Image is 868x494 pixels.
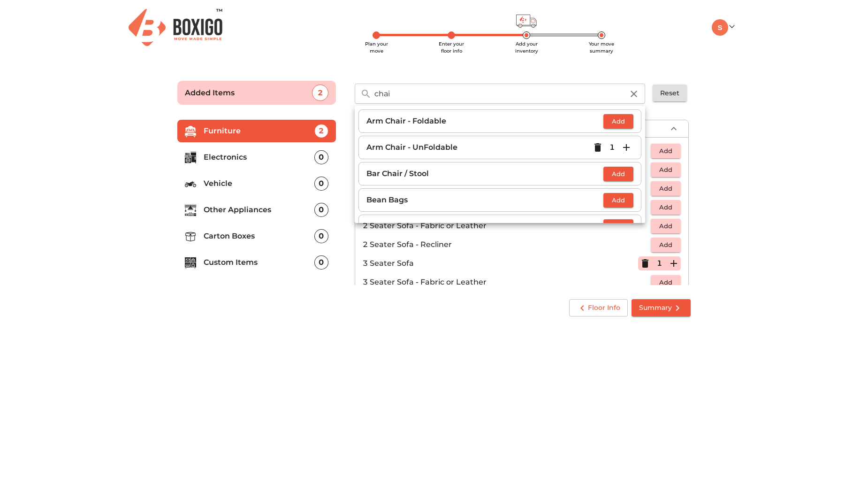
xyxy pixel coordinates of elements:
[651,275,681,290] button: Add
[651,200,681,215] button: Add
[608,195,629,206] span: Add
[609,142,615,153] p: 1
[314,229,328,243] div: 0
[366,116,603,127] p: Arm Chair - Foldable
[363,239,651,250] p: 2 Seater Sofa - Recliner
[638,256,652,270] button: Delete Item
[366,221,603,232] p: Bench
[365,41,388,54] span: Plan your move
[366,142,591,153] p: Arm Chair - UnFoldable
[655,146,676,156] span: Add
[608,169,629,179] span: Add
[204,152,314,163] p: Electronics
[314,150,328,164] div: 0
[363,277,651,288] p: 3 Seater Sofa - Fabric or Leather
[608,221,629,232] span: Add
[651,238,681,252] button: Add
[369,84,629,104] input: Search Inventory
[619,140,633,154] button: Add Item
[603,193,633,208] button: Add
[204,125,314,137] p: Furniture
[204,257,314,268] p: Custom Items
[608,116,629,127] span: Add
[655,202,676,213] span: Add
[591,140,605,154] button: Delete Item
[589,41,614,54] span: Your move summary
[651,162,681,177] button: Add
[312,85,328,101] div: 2
[366,168,603,179] p: Bar Chair / Stool
[655,239,676,250] span: Add
[655,183,676,194] span: Add
[129,9,222,46] img: Boxigo
[366,194,603,206] p: Bean Bags
[603,219,633,234] button: Add
[314,255,328,270] div: 0
[515,41,538,54] span: Add your inventory
[653,85,687,102] button: Reset
[655,221,676,232] span: Add
[363,220,651,232] p: 2 Seater Sofa - Fabric or Leather
[363,258,638,269] p: 3 Seater Sofa
[439,41,464,54] span: Enter your floor info
[660,87,679,99] span: Reset
[651,181,681,196] button: Add
[651,219,681,233] button: Add
[667,256,681,270] button: Add Item
[577,302,620,314] span: Floor Info
[204,204,314,216] p: Other Appliances
[569,299,628,316] button: Floor Info
[204,231,314,242] p: Carton Boxes
[655,277,676,288] span: Add
[655,164,676,175] span: Add
[639,302,683,314] span: Summary
[603,167,633,181] button: Add
[603,114,633,129] button: Add
[204,178,314,189] p: Vehicle
[314,203,328,217] div: 0
[632,299,691,316] button: Summary
[314,124,328,138] div: 2
[185,87,312,99] p: Added Items
[657,258,662,269] p: 1
[314,177,328,191] div: 0
[651,144,681,158] button: Add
